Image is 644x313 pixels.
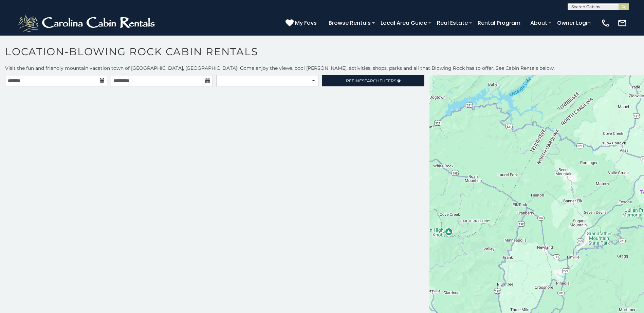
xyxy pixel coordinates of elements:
[286,19,318,27] a: My Favs
[322,75,424,86] a: RefineSearchFilters
[527,17,551,29] a: About
[377,17,430,29] a: Local Area Guide
[554,17,594,29] a: Owner Login
[618,18,627,28] img: mail-regular-white.png
[17,13,158,33] img: White-1-2.png
[346,78,396,83] span: Refine Filters
[474,17,524,29] a: Rental Program
[434,17,471,29] a: Real Estate
[295,19,317,27] span: My Favs
[362,78,380,83] span: Search
[601,18,610,28] img: phone-regular-white.png
[325,17,374,29] a: Browse Rentals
